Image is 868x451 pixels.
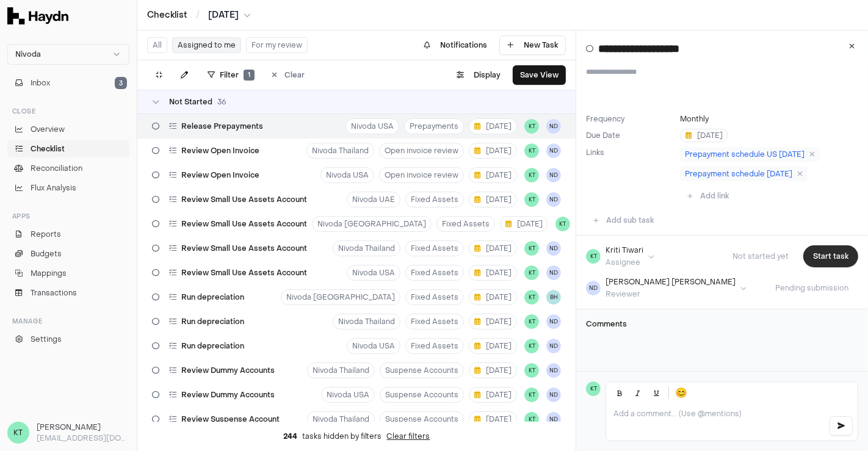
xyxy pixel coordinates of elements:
button: Nivoda Thailand [307,363,375,378]
button: Nivoda USA [345,118,399,134]
button: Prepayments [404,118,464,134]
span: Review Dummy Accounts [181,390,275,400]
button: All [147,37,167,53]
h3: [PERSON_NAME] [37,422,129,433]
span: Run depreciation [181,317,244,327]
button: ND[PERSON_NAME] [PERSON_NAME]Reviewer [586,277,747,299]
button: Assigned to me [172,37,241,53]
button: Nivoda Thailand [307,411,375,427]
button: Nivoda Thailand [333,314,400,330]
span: Review Dummy Accounts [181,366,275,375]
button: [DATE] [469,240,517,256]
div: Kriti Tiwari [606,245,643,255]
div: Close [7,101,129,121]
div: Reviewer [606,289,736,299]
button: [DATE] [469,289,517,305]
button: KT [524,265,539,280]
span: Prepayment schedule US [DATE] [685,150,805,159]
a: Flux Analysis [7,179,129,197]
button: Monthly [680,114,709,124]
a: Checklist [7,140,129,157]
button: Filter1 [200,65,262,85]
span: BH [546,290,561,305]
button: KTKriti TiwariAssignee [586,245,654,267]
button: Nivoda Thailand [333,240,400,256]
span: ND [546,168,561,182]
span: KT [586,381,601,396]
a: Mappings [7,265,129,282]
span: Review Small Use Assets Account [181,268,307,278]
span: [DATE] [208,9,239,21]
button: [DATE] [469,387,517,403]
button: ND [546,412,561,427]
span: KT [524,363,539,378]
button: ND [546,143,561,158]
span: KT [524,119,539,134]
span: KT [524,339,539,353]
button: Nivoda Thailand [306,143,374,159]
button: Clear [264,65,312,85]
span: ND [546,192,561,207]
button: ND [546,388,561,402]
label: Frequency [586,114,675,124]
span: Review Small Use Assets Account [181,244,307,253]
button: Nivoda [7,44,129,65]
a: Settings [7,331,129,348]
span: 1 [244,70,255,81]
span: Run depreciation [181,341,244,351]
span: [DATE] [474,317,512,327]
button: ND [546,363,561,378]
a: Budgets [7,245,129,262]
span: Reconciliation [31,163,82,174]
span: Flux Analysis [31,182,76,193]
span: [DATE] [474,414,512,424]
a: Prepayment schedule [DATE] [680,167,808,181]
a: Checklist [147,9,187,21]
span: [DATE] [474,121,512,131]
button: [DATE] [469,143,517,159]
button: ND [546,314,561,329]
span: [DATE] [474,390,512,400]
button: For my review [246,37,308,53]
span: 36 [217,97,226,107]
button: KT [524,412,539,427]
button: [DATE] [469,338,517,354]
span: 😊 [675,386,687,400]
button: ND [546,339,561,353]
span: [DATE] [474,341,512,351]
button: KT [524,168,539,182]
button: [DATE] [680,129,728,142]
button: Nivoda [GEOGRAPHIC_DATA] [281,289,400,305]
button: [DATE] [469,363,517,378]
label: Due Date [586,131,675,140]
span: Review Open Invoice [181,170,259,180]
button: KT [524,314,539,329]
a: Prepayment schedule US [DATE] [680,147,820,162]
nav: breadcrumb [147,9,251,21]
button: [DATE] [469,118,517,134]
span: 244 [283,431,297,441]
button: Fixed Assets [436,216,495,232]
button: Notifications [416,35,494,55]
button: ND [546,241,561,256]
span: Review Open Invoice [181,146,259,156]
span: [DATE] [474,292,512,302]
button: KT [524,192,539,207]
button: Nivoda USA [347,338,400,354]
span: [DATE] [505,219,543,229]
span: KT [555,217,570,231]
button: [DATE] [208,9,251,21]
button: Italic (Ctrl+I) [629,384,646,402]
span: Filter [220,70,239,80]
span: [DATE] [474,195,512,204]
button: Inbox3 [7,74,129,92]
button: 😊 [673,384,690,402]
span: KT [524,241,539,256]
button: Fixed Assets [405,314,464,330]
